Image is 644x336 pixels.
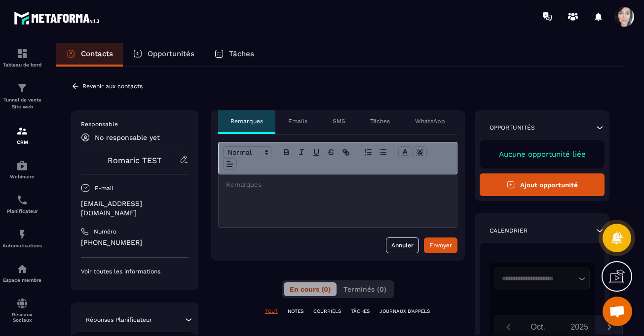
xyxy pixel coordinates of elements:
span: Terminés (0) [343,285,386,293]
a: Contacts [56,43,123,67]
p: Responsable [81,120,189,128]
p: Emails [288,117,307,125]
a: schedulerschedulerPlanificateur [2,187,42,221]
p: Planificateur [2,208,42,214]
button: Envoyer [424,237,457,253]
a: Tâches [204,43,264,67]
p: CRM [2,139,42,145]
p: Webinaire [2,174,42,179]
p: Tunnel de vente Site web [2,97,42,110]
button: Terminés (0) [338,282,392,296]
p: COURRIELS [313,308,341,315]
p: Réponses Planificateur [86,316,152,324]
a: automationsautomationsWebinaire [2,152,42,187]
img: formation [16,125,28,137]
p: [EMAIL_ADDRESS][DOMAIN_NAME] [81,199,189,218]
a: social-networksocial-networkRéseaux Sociaux [2,290,42,330]
p: Calendrier [490,227,528,235]
img: scheduler [16,194,28,206]
p: JOURNAUX D'APPELS [379,308,430,315]
a: automationsautomationsEspace membre [2,256,42,290]
p: No responsable yet [95,134,160,141]
p: Automatisations [2,243,42,248]
a: Romaric TEST [108,156,162,165]
p: Contacts [81,49,113,58]
button: Next month [600,320,618,334]
p: TÂCHES [351,308,370,315]
a: formationformationCRM [2,118,42,152]
img: social-network [16,298,28,309]
a: Opportunités [123,43,204,67]
div: Ouvrir le chat [603,297,632,326]
p: Aucune opportunité liée [490,150,595,159]
p: Tâches [229,49,254,58]
p: Opportunités [490,124,535,132]
a: formationformationTableau de bord [2,40,42,75]
button: Annuler [386,237,419,253]
div: Envoyer [429,240,452,250]
button: Ajout opportunité [480,173,605,196]
span: En cours (0) [290,285,331,293]
a: formationformationTunnel de vente Site web [2,75,42,118]
img: automations [16,263,28,275]
a: automationsautomationsAutomatisations [2,221,42,256]
p: NOTES [288,308,303,315]
img: formation [16,48,28,60]
button: En cours (0) [284,282,337,296]
p: Remarques [230,117,263,125]
img: formation [16,82,28,94]
p: Espace membre [2,277,42,283]
p: Opportunités [148,49,194,58]
img: automations [16,229,28,240]
p: Tableau de bord [2,62,42,67]
p: WhatsApp [415,117,445,125]
img: logo [14,9,103,27]
p: [PHONE_NUMBER] [81,238,189,247]
p: TOUT [265,308,278,315]
p: SMS [333,117,345,125]
p: Numéro [94,228,116,235]
img: automations [16,160,28,171]
p: Tâches [370,117,390,125]
p: Voir toutes les informations [81,268,189,275]
p: E-mail [95,184,114,192]
p: Réseaux Sociaux [2,312,42,323]
p: Revenir aux contacts [82,83,143,90]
